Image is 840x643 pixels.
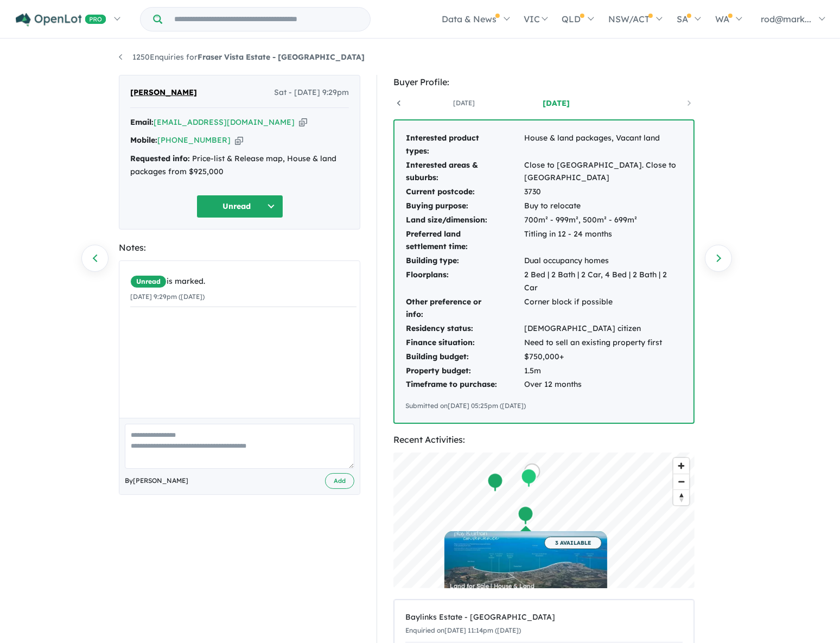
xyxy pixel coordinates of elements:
div: Map marker [524,463,540,483]
td: Floorplans: [405,268,524,295]
div: is marked. [130,275,357,288]
strong: Mobile: [130,135,157,145]
td: $750,000+ [524,350,683,364]
span: Sat - [DATE] 9:29pm [274,86,349,99]
td: 700m² - 999m², 500m² - 699m² [524,213,683,227]
span: [PERSON_NAME] [130,86,197,99]
td: Land size/dimension: [405,213,524,227]
div: Map marker [487,473,504,493]
span: 3 AVAILABLE [544,537,602,549]
button: Reset bearing to north [673,489,689,505]
td: [DEMOGRAPHIC_DATA] citizen [524,322,683,336]
a: [DATE] [510,98,602,109]
td: Titling in 12 - 24 months [524,227,683,254]
td: Property budget: [405,364,524,378]
span: Unread [130,275,167,288]
button: Copy [235,135,243,146]
td: Close to [GEOGRAPHIC_DATA]. Close to [GEOGRAPHIC_DATA] [524,158,683,186]
div: Baylinks Estate - [GEOGRAPHIC_DATA] [405,611,683,624]
td: Current postcode: [405,185,524,199]
td: Timeframe to purchase: [405,378,524,392]
td: Buy to relocate [524,199,683,213]
a: [DATE] [418,98,510,109]
td: Building budget: [405,350,524,364]
td: Interested areas & suburbs: [405,158,524,186]
button: Add [325,473,354,489]
button: Unread [196,195,283,218]
a: 3 AVAILABLE Land for Sale | House & Land [444,531,607,613]
td: Dual occupancy homes [524,254,683,268]
button: Copy [299,117,307,128]
span: Reset bearing to north [673,490,689,505]
td: 1.5m [524,364,683,378]
div: Map marker [521,468,537,488]
a: 1250Enquiries forFraser Vista Estate - [GEOGRAPHIC_DATA] [119,52,365,62]
td: Preferred land settlement time: [405,227,524,254]
td: Other preference or info: [405,295,524,322]
small: Enquiried on [DATE] 11:14pm ([DATE]) [405,626,521,634]
div: Recent Activities: [393,432,695,447]
td: Corner block if possible [524,295,683,322]
div: Land for Sale | House & Land [450,583,602,589]
td: 3730 [524,185,683,199]
a: [EMAIL_ADDRESS][DOMAIN_NAME] [154,117,295,127]
a: Baylinks Estate - [GEOGRAPHIC_DATA]Enquiried on[DATE] 11:14pm ([DATE]) [405,606,683,643]
button: Zoom out [673,474,689,489]
nav: breadcrumb [119,51,721,64]
td: Buying purpose: [405,199,524,213]
span: By [PERSON_NAME] [125,475,188,486]
td: House & land packages, Vacant land [524,131,683,158]
strong: Requested info: [130,154,190,163]
canvas: Map [393,453,695,588]
td: Residency status: [405,322,524,336]
td: Interested product types: [405,131,524,158]
button: Zoom in [673,458,689,474]
td: Over 12 months [524,378,683,392]
td: Building type: [405,254,524,268]
div: Submitted on [DATE] 05:25pm ([DATE]) [405,400,683,411]
a: [PHONE_NUMBER] [157,135,231,145]
strong: Email: [130,117,154,127]
td: Need to sell an existing property first [524,336,683,350]
img: Openlot PRO Logo White [16,13,106,27]
div: Price-list & Release map, House & land packages from $925,000 [130,152,349,179]
small: [DATE] 9:29pm ([DATE]) [130,292,205,301]
input: Try estate name, suburb, builder or developer [164,8,368,31]
strong: Fraser Vista Estate - [GEOGRAPHIC_DATA] [198,52,365,62]
div: Map marker [518,506,534,526]
td: Finance situation: [405,336,524,350]
div: Notes: [119,240,360,255]
td: 2 Bed | 2 Bath | 2 Car, 4 Bed | 2 Bath | 2 Car [524,268,683,295]
span: rod@mark... [761,14,811,24]
div: Buyer Profile: [393,75,695,90]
